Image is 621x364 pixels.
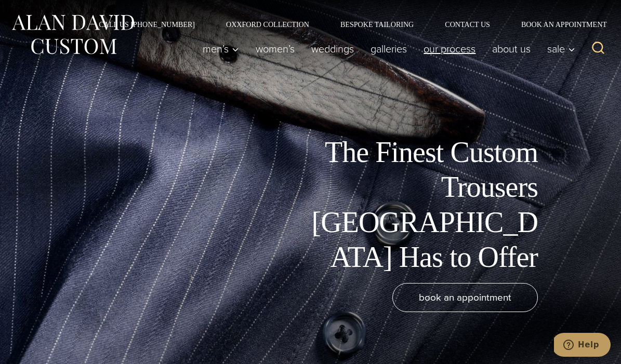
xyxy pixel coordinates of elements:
[10,11,135,58] img: Alan David Custom
[247,38,303,59] a: Women’s
[325,21,429,28] a: Bespoke Tailoring
[303,38,362,59] a: weddings
[392,283,538,312] a: book an appointment
[415,38,484,59] a: Our Process
[586,36,611,61] button: View Search Form
[210,21,325,28] a: Oxxford Collection
[194,38,580,59] nav: Primary Navigation
[362,38,415,59] a: Galleries
[83,21,611,28] nav: Secondary Navigation
[539,38,580,59] button: Sale sub menu toggle
[83,21,210,28] a: Call Us [PHONE_NUMBER]
[304,135,538,275] h1: The Finest Custom Trousers [GEOGRAPHIC_DATA] Has to Offer
[506,21,611,28] a: Book an Appointment
[554,333,611,359] iframe: Opens a widget where you can chat to one of our agents
[429,21,506,28] a: Contact Us
[484,38,539,59] a: About Us
[419,290,511,305] span: book an appointment
[194,38,247,59] button: Men’s sub menu toggle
